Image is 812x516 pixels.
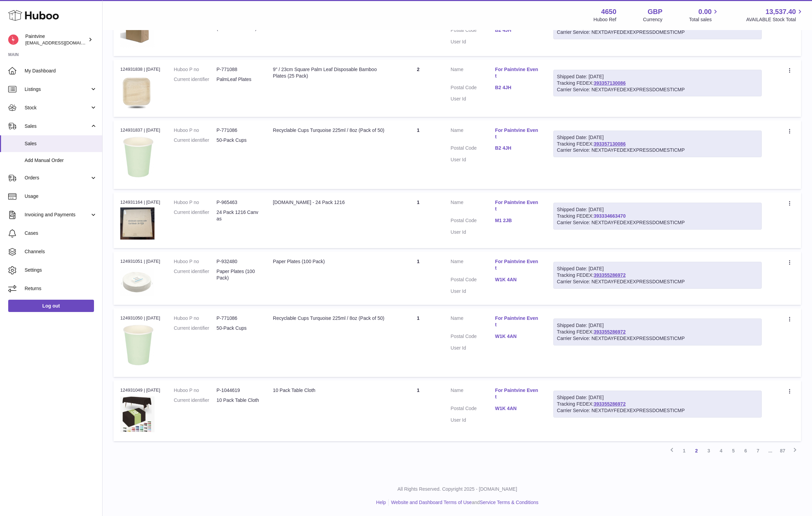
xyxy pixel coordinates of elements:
[25,40,100,45] span: [EMAIL_ADDRESS][DOMAIN_NAME]
[495,27,540,33] a: B2 4JH
[699,7,712,16] span: 0.00
[120,267,154,296] img: 1705064039.png
[451,345,495,351] dt: User Id
[690,445,703,457] a: 2
[557,407,758,414] div: Carrier Service: NEXTDAYFEDEXEXPRESSDOMESTICMP
[217,209,259,222] dd: 24 Pack 1216 Canvas
[766,7,796,16] span: 13,537.40
[25,123,90,130] span: Sales
[678,445,690,457] a: 1
[273,387,386,394] div: 10 Pack Table Cloth
[174,76,217,83] dt: Current identifier
[120,17,154,47] img: 1693934207.png
[174,66,217,73] dt: Huboo P no
[174,127,217,134] dt: Huboo P no
[495,315,540,328] a: For Paintvine Event
[120,74,154,108] img: 1683654719.png
[557,206,758,213] div: Shipped Date: [DATE]
[120,323,154,368] img: 1683653173.png
[393,252,444,305] td: 1
[715,445,727,457] a: 4
[25,212,90,218] span: Invoicing and Payments
[217,325,259,331] dd: 50-Pack Cups
[740,445,752,457] a: 6
[120,127,160,133] div: 124931837 | [DATE]
[451,39,495,45] dt: User Id
[120,258,160,264] div: 124931051 | [DATE]
[393,120,444,189] td: 1
[25,33,87,46] div: Paintvine
[120,199,160,205] div: 124931164 | [DATE]
[451,417,495,423] dt: User Id
[495,127,540,140] a: For Paintvine Event
[217,199,259,206] dd: P-965463
[553,70,762,97] div: Tracking FEDEX:
[557,73,758,80] div: Shipped Date: [DATE]
[25,193,97,200] span: Usage
[727,445,740,457] a: 5
[25,140,97,147] span: Sales
[8,300,94,312] a: Log out
[594,80,625,86] a: 393357130086
[273,315,386,322] div: Recyclable Cups Turquoise 225ml / 8oz (Pack of 50)
[120,66,160,72] div: 124931838 | [DATE]
[557,86,758,93] div: Carrier Service: NEXTDAYFEDEXEXPRESSDOMESTICMP
[451,288,495,295] dt: User Id
[557,266,758,272] div: Shipped Date: [DATE]
[594,16,617,23] div: Huboo Ref
[553,391,762,418] div: Tracking FEDEX:
[25,86,90,93] span: Listings
[557,335,758,342] div: Carrier Service: NEXTDAYFEDEXEXPRESSDOMESTICMP
[557,394,758,401] div: Shipped Date: [DATE]
[553,262,762,289] div: Tracking FEDEX:
[689,7,719,23] a: 0.00 Total sales
[393,308,444,377] td: 1
[495,145,540,151] a: B2 4JH
[451,405,495,413] dt: Postal Code
[594,141,625,147] a: 393357130086
[451,333,495,341] dt: Postal Code
[689,16,719,23] span: Total sales
[217,66,259,73] dd: P-771088
[480,500,539,505] a: Service Terms & Conditions
[25,285,97,292] span: Returns
[648,7,662,16] strong: GBP
[703,445,715,457] a: 3
[174,268,217,281] dt: Current identifier
[451,229,495,235] dt: User Id
[217,387,259,394] dd: P-1044619
[495,405,540,412] a: W1K 4AN
[557,219,758,226] div: Carrier Service: NEXTDAYFEDEXEXPRESSDOMESTICMP
[594,401,625,407] a: 393355286972
[273,258,386,265] div: Paper Plates (100 Pack)
[451,145,495,153] dt: Postal Code
[752,445,764,457] a: 7
[557,322,758,329] div: Shipped Date: [DATE]
[25,267,97,273] span: Settings
[120,207,154,240] img: 46501747297401.png
[643,16,663,23] div: Currency
[217,315,259,322] dd: P-771086
[594,213,625,219] a: 393334663470
[217,268,259,281] dd: Paper Plates (100 Pack)
[217,258,259,265] dd: P-932480
[746,16,804,23] span: AVAILABLE Stock Total
[601,7,617,16] strong: 4650
[451,66,495,81] dt: Name
[495,199,540,212] a: For Paintvine Event
[25,230,97,236] span: Cases
[174,258,217,265] dt: Huboo P no
[393,59,444,117] td: 2
[273,127,386,134] div: Recyclable Cups Turquoise 225ml / 8oz (Pack of 50)
[451,84,495,93] dt: Postal Code
[594,329,625,335] a: 393355286972
[553,318,762,345] div: Tracking FEDEX:
[557,279,758,285] div: Carrier Service: NEXTDAYFEDEXEXPRESSDOMESTICMP
[8,35,18,45] img: euan@paintvine.co.uk
[217,137,259,144] dd: 50-Pack Cups
[174,209,217,222] dt: Current identifier
[495,276,540,283] a: W1K 4AN
[25,157,97,164] span: Add Manual Order
[174,387,217,394] dt: Huboo P no
[594,272,625,278] a: 393355286972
